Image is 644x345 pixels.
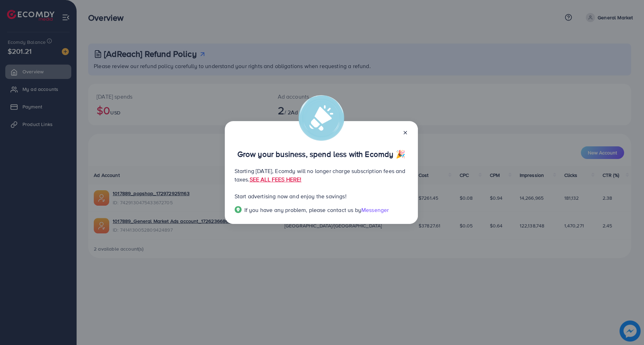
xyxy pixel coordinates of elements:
[235,192,408,200] p: Start advertising now and enjoy the savings!
[235,206,242,213] img: Popup guide
[244,206,361,214] span: If you have any problem, please contact us by
[235,167,408,184] p: Starting [DATE], Ecomdy will no longer charge subscription fees and taxes.
[361,206,389,214] span: Messenger
[235,150,408,158] p: Grow your business, spend less with Ecomdy 🎉
[249,175,301,183] a: SEE ALL FEES HERE!
[298,95,344,141] img: alert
